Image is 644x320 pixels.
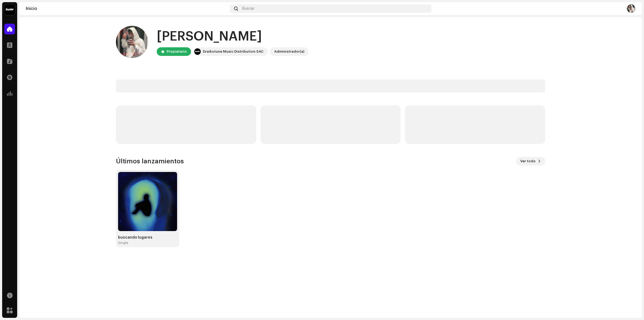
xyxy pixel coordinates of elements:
[516,157,545,166] button: Ver todo
[118,172,177,231] img: 3ba253c3-a28a-4c5c-aa2a-9bf360cae94b
[118,241,128,245] div: Single
[520,156,536,167] span: Ver todo
[203,48,264,55] div: Draikotune Music Distribution SAC
[26,6,228,11] div: Inicio
[116,157,184,166] h3: Últimos lanzamientos
[242,6,254,11] span: Buscar
[4,4,15,15] img: 10370c6a-d0e2-4592-b8a2-38f444b0ca44
[118,235,177,240] div: buscando lugares
[194,48,201,55] img: 10370c6a-d0e2-4592-b8a2-38f444b0ca44
[116,26,148,58] img: 6d691742-94c2-418a-a6e6-df06c212a6d5
[274,48,304,55] div: Administrador(a)
[167,48,187,55] div: Propietario
[157,28,309,45] div: [PERSON_NAME]
[627,4,635,13] img: 6d691742-94c2-418a-a6e6-df06c212a6d5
